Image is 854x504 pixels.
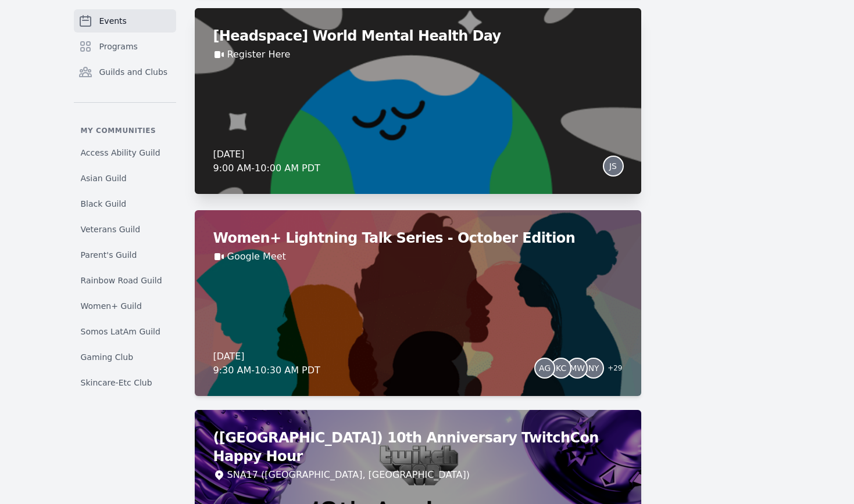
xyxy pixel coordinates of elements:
[74,168,176,189] a: Asian Guild
[74,60,176,84] a: Guilds and Clubs
[601,361,622,377] span: + 29
[74,142,176,163] a: Access Ability Guild
[74,9,176,33] a: Events
[227,48,291,62] a: Register Here
[213,350,320,377] div: [DATE] 9:30 AM - 10:30 AM PDT
[81,249,137,261] span: Parent's Guild
[195,210,641,396] a: Women+ Lightning Talk Series - October EditionGoogle Meet[DATE]9:30 AM-10:30 AM PDTAGKCMWNY+29
[81,224,141,235] span: Veterans Guild
[81,275,162,286] span: Rainbow Road Guild
[74,347,176,368] a: Gaming Club
[81,198,127,210] span: Black Guild
[81,326,160,337] span: Somos LatAm Guild
[74,126,176,135] p: My communities
[570,364,585,372] span: MW
[74,244,176,265] a: Parent's Guild
[81,147,160,159] span: Access Ability Guild
[74,372,176,393] a: Skincare-Etc Club
[81,377,152,388] span: Skincare-Etc Club
[539,364,551,372] span: AG
[81,351,134,363] span: Gaming Club
[74,35,176,58] a: Programs
[195,8,641,194] a: [Headspace] World Mental Health DayRegister Here[DATE]9:00 AM-10:00 AM PDTJS
[213,147,320,175] div: [DATE] 9:00 AM - 10:00 AM PDT
[99,41,138,52] span: Programs
[556,364,566,372] span: KC
[213,27,623,45] h2: [Headspace] World Mental Health Day
[74,9,176,386] nav: Sidebar
[99,15,127,27] span: Events
[74,296,176,316] a: Women+ Guild
[74,193,176,214] a: Black Guild
[81,172,127,184] span: Asian Guild
[81,300,142,312] span: Women+ Guild
[227,468,470,482] div: SNA17 ([GEOGRAPHIC_DATA], [GEOGRAPHIC_DATA])
[74,270,176,291] a: Rainbow Road Guild
[213,229,623,247] h2: Women+ Lightning Talk Series - October Edition
[213,429,623,466] h2: ([GEOGRAPHIC_DATA]) 10th Anniversary TwitchCon Happy Hour
[74,321,176,342] a: Somos LatAm Guild
[99,66,168,78] span: Guilds and Clubs
[74,219,176,240] a: Veterans Guild
[227,250,286,264] a: Google Meet
[609,162,617,170] span: JS
[588,364,599,372] span: NY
